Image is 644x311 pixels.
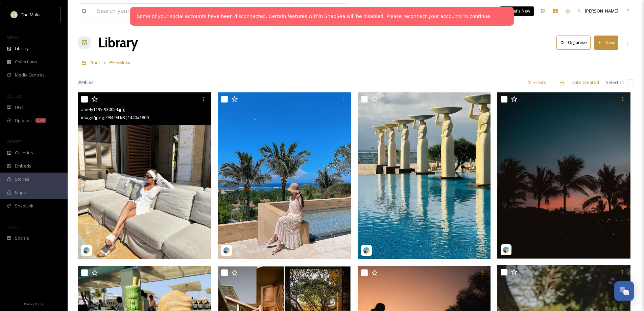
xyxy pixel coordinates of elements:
[497,92,630,259] img: marie.yakunina-18311085163170070.jpeg
[7,139,22,144] span: WIDGETS
[78,79,94,86] span: 294 file s
[585,8,618,14] span: [PERSON_NAME]
[137,13,492,20] a: Some of your social accounts have been disconnected. Certain features within SnapSea will be disa...
[556,36,591,49] button: Organise
[363,247,370,254] img: snapsea-logo.png
[24,302,44,306] span: Privacy Policy
[83,247,90,254] img: snapsea-logo.png
[500,6,534,16] a: What's New
[109,60,130,66] span: #YesMulia
[81,106,125,112] span: amely1195-930054.jpg
[15,203,33,209] span: SnapLink
[15,72,45,78] span: Media Centres
[574,4,622,18] a: [PERSON_NAME]
[524,76,549,89] div: Filters
[15,163,31,169] span: Embeds
[98,32,138,53] a: Library
[15,59,37,65] span: Collections
[503,246,509,253] img: snapsea-logo.png
[594,36,618,49] button: New
[305,4,344,18] a: View all files
[614,281,634,301] button: Open Chat
[11,11,18,18] img: mulia_logo.png
[15,150,33,156] span: Galleries
[35,118,46,123] div: 1.4k
[81,114,149,120] span: image/jpeg | 984.94 kB | 1440 x 1800
[7,224,20,229] span: SOCIALS
[568,76,602,89] div: Date Created
[91,59,100,67] a: Root
[15,104,24,111] span: UGC
[7,35,19,40] span: MEDIA
[15,117,32,124] span: Uploads
[24,299,44,308] a: Privacy Policy
[223,247,230,254] img: snapsea-logo.png
[15,176,29,182] span: Stories
[109,59,130,67] a: #YesMulia
[78,92,211,259] img: amely1195-930054.jpg
[606,79,624,86] span: Select all
[15,235,29,241] span: Socials
[21,12,41,18] span: The Mulia
[218,92,351,259] img: __sj__sz-1024332.jpg
[15,190,26,196] span: Maps
[91,60,100,66] span: Root
[15,45,28,52] span: Library
[7,94,21,99] span: COLLECT
[94,4,281,19] input: Search your library
[358,92,491,259] img: annapurna_hwang-872054.jpg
